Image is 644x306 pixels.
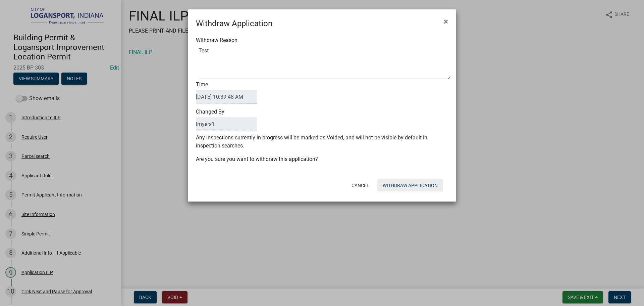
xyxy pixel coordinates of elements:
textarea: Withdraw Reason [199,46,451,79]
button: Cancel [346,179,375,191]
span: × [444,17,448,26]
label: Changed By [196,109,257,131]
p: Are you sure you want to withdraw this application? [196,155,448,163]
label: Withdraw Reason [196,38,237,43]
input: DateTime [196,90,257,104]
button: Withdraw Application [377,179,443,191]
input: ClosedBy [196,117,257,131]
button: Close [438,12,453,31]
p: Any inspections currently in progress will be marked as Voided, and will not be visible by defaul... [196,134,448,150]
h4: Withdraw Application [196,17,272,30]
label: Time [196,82,257,104]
